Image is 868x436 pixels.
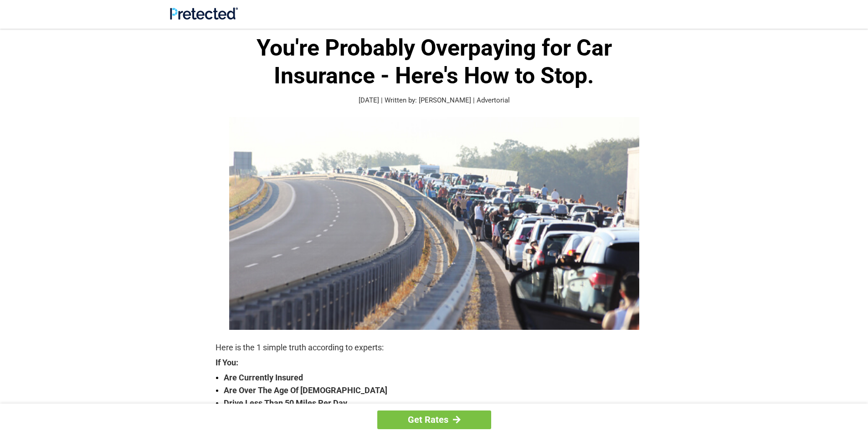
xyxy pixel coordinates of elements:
h1: You're Probably Overpaying for Car Insurance - Here's How to Stop. [216,34,653,90]
strong: If You: [216,359,653,367]
a: Site Logo [170,13,238,21]
p: Here is the 1 simple truth according to experts: [216,341,653,354]
p: [DATE] | Written by: [PERSON_NAME] | Advertorial [216,95,653,106]
strong: Drive Less Than 50 Miles Per Day [224,397,653,410]
img: Site Logo [170,7,238,20]
strong: Are Currently Insured [224,371,653,384]
a: Get Rates [377,410,491,429]
strong: Are Over The Age Of [DEMOGRAPHIC_DATA] [224,384,653,397]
